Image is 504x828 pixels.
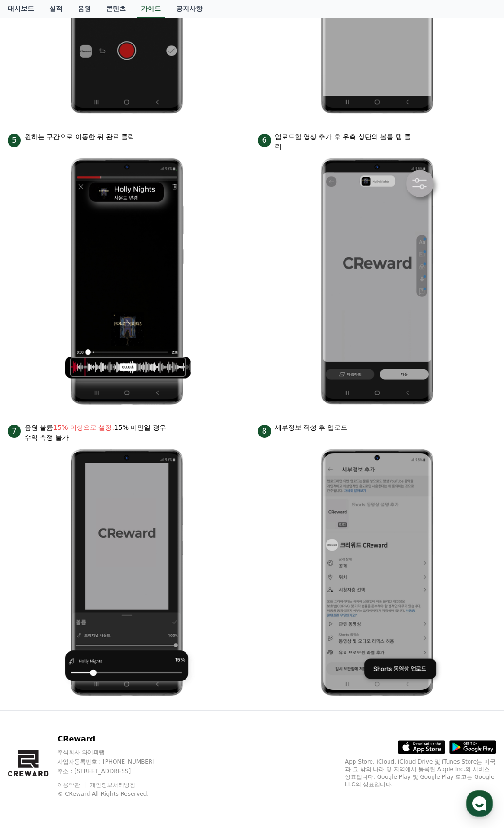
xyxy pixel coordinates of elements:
[3,300,62,323] a: 홈
[146,314,158,322] span: 설정
[57,749,173,756] p: 주식회사 와이피랩
[62,300,122,323] a: 대화
[8,425,21,438] span: 7
[275,132,417,152] p: 업로드할 영상 추가 후 우측 상단의 볼륨 탭 클릭
[122,300,182,323] a: 설정
[275,423,347,433] p: 세부정보 작성 후 업로드
[258,425,271,438] span: 8
[53,424,114,431] bold: 15% 이상으로 설정.
[57,782,87,788] a: 이용약관
[57,767,173,775] p: 주소 : [STREET_ADDRESS]
[25,423,167,443] p: 음원 볼륨 15% 미만일 경우 수익 측정 불가
[308,443,446,702] img: 8.png
[30,314,35,322] span: 홈
[57,733,173,745] p: CReward
[345,758,496,788] p: App Store, iCloud, iCloud Drive 및 iTunes Store는 미국과 그 밖의 나라 및 지역에서 등록된 Apple Inc.의 서비스 상표입니다. Goo...
[57,790,173,798] p: © CReward All Rights Reserved.
[57,758,173,766] p: 사업자등록번호 : [PHONE_NUMBER]
[58,443,196,702] img: 7.png
[258,134,271,147] span: 6
[58,152,196,411] img: 5.png
[87,314,98,322] span: 대화
[8,134,21,147] span: 5
[90,782,135,788] a: 개인정보처리방침
[308,152,446,411] img: 6.png
[25,132,134,142] p: 원하는 구간으로 이동한 뒤 완료 클릭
